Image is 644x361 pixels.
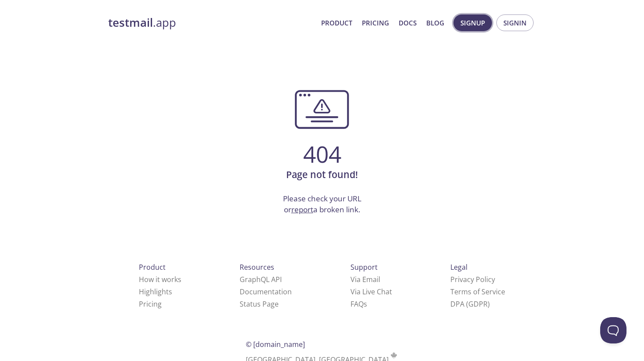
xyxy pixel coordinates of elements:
[139,275,181,284] a: How it works
[108,15,153,30] strong: testmail
[364,299,367,309] span: s
[450,262,467,272] span: Legal
[450,275,495,284] a: Privacy Policy
[108,15,314,30] a: testmail.app
[503,17,527,29] span: Signin
[108,167,536,182] h6: Page not found!
[240,299,279,309] a: Status Page
[453,14,492,31] button: Signup
[240,275,282,284] a: GraphQL API
[399,17,417,29] a: Docs
[240,262,274,272] span: Resources
[108,193,536,215] p: Please check your URL or a broken link.
[139,262,166,272] span: Product
[321,17,352,29] a: Product
[350,287,392,297] a: Via Live Chat
[240,287,292,297] a: Documentation
[450,299,490,309] a: DPA (GDPR)
[496,14,534,31] button: Signin
[108,141,536,167] h3: 404
[350,262,378,272] span: Support
[350,275,380,284] a: Via Email
[426,17,444,29] a: Blog
[460,17,485,29] span: Signup
[450,287,505,297] a: Terms of Service
[362,17,389,29] a: Pricing
[291,204,313,214] a: report
[600,317,626,343] iframe: Help Scout Beacon - Open
[246,340,305,349] span: © [DOMAIN_NAME]
[350,299,367,309] a: FAQ
[139,287,172,297] a: Highlights
[139,299,162,309] a: Pricing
